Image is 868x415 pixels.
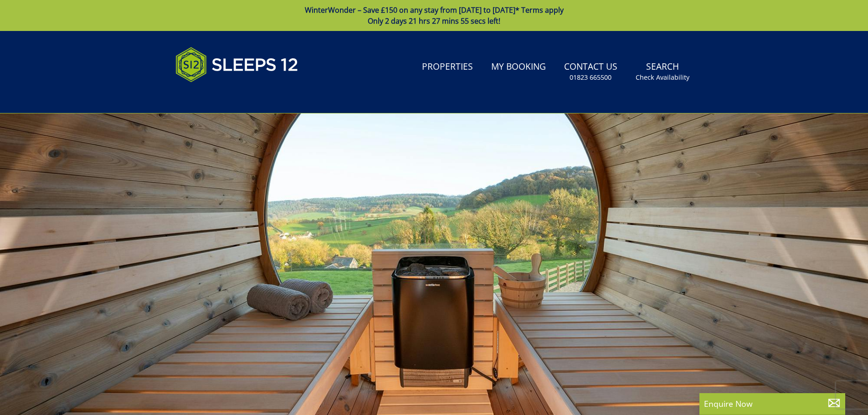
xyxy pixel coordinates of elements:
a: Contact Us01823 665500 [560,57,621,87]
img: Sleeps 12 [175,42,298,87]
a: Properties [418,57,477,77]
small: Check Availability [636,73,689,82]
p: Enquire Now [704,398,841,410]
iframe: Customer reviews powered by Trustpilot [171,93,267,101]
a: SearchCheck Availability [632,57,693,87]
span: Only 2 days 21 hrs 27 mins 55 secs left! [368,16,500,26]
a: My Booking [488,57,550,77]
small: 01823 665500 [570,73,611,82]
